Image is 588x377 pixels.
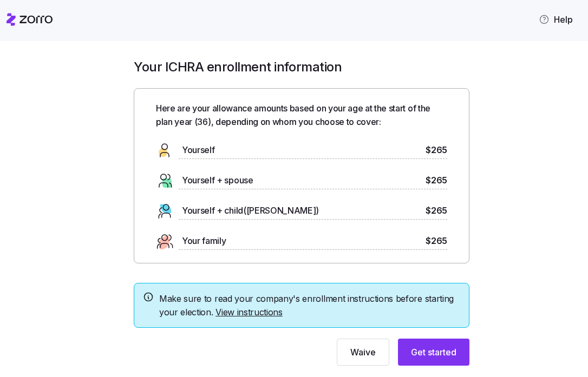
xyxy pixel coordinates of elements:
[182,143,214,157] span: Yourself
[134,58,469,75] h1: Your ICHRA enrollment information
[426,204,447,217] span: $265
[182,234,226,248] span: Your family
[426,234,447,248] span: $265
[156,102,447,129] span: Here are your allowance amounts based on your age at the start of the plan year ( 36 ), depending...
[159,292,460,319] span: Make sure to read your company's enrollment instructions before starting your election.
[411,346,456,359] span: Get started
[182,204,319,217] span: Yourself + child([PERSON_NAME])
[426,174,447,187] span: $265
[539,13,573,26] span: Help
[398,339,469,366] button: Get started
[215,307,283,318] a: View instructions
[182,174,253,187] span: Yourself + spouse
[530,9,582,30] button: Help
[337,339,389,366] button: Waive
[350,346,376,359] span: Waive
[426,143,447,157] span: $265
